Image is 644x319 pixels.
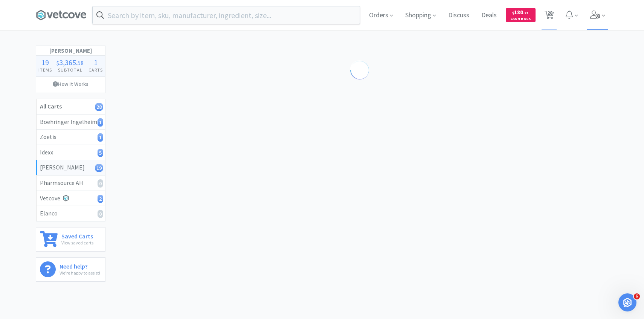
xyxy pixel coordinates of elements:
a: All Carts28 [36,99,105,114]
span: 180 [512,9,529,16]
a: Idexx5 [36,145,105,160]
p: View saved carts [61,239,93,246]
div: Boehringer Ingelheim [40,117,101,127]
a: Deals [478,12,500,19]
h4: Subtotal [54,66,86,73]
span: 1 [94,58,98,67]
a: Elanco0 [36,206,105,221]
a: Discuss [445,12,472,19]
span: 3,365 [59,58,76,67]
div: Elanco [40,209,101,218]
i: 28 [95,103,103,111]
a: Vetcove2 [36,191,105,206]
i: 5 [98,149,103,157]
div: [PERSON_NAME] [40,163,101,172]
strong: All Carts [40,102,62,110]
div: Vetcove [40,194,101,203]
span: Cash Back [510,17,531,22]
a: 28 [542,13,557,20]
div: Idexx [40,148,101,157]
span: 6 [634,293,640,299]
h4: Carts [86,66,105,73]
i: 0 [98,210,103,218]
div: . [54,59,86,66]
a: How It Works [36,77,105,91]
h1: [PERSON_NAME] [36,46,105,56]
h6: Saved Carts [61,231,93,239]
h6: Need help? [60,261,100,269]
a: Boehringer Ingelheim1 [36,114,105,130]
div: Zoetis [40,132,101,142]
a: Pharmsource AH0 [36,176,105,191]
div: Pharmsource AH [40,178,101,188]
i: 19 [95,164,103,172]
span: $ [56,59,59,67]
i: 1 [98,133,103,142]
h4: Items [36,66,54,73]
span: . 21 [523,11,529,15]
input: Search by item, sku, manufacturer, ingredient, size... [93,6,360,24]
p: We're happy to assist! [60,269,100,276]
span: 58 [78,59,84,67]
a: Saved CartsView saved carts [36,227,105,252]
a: [PERSON_NAME]19 [36,160,105,176]
span: $ [512,11,514,15]
i: 2 [98,195,103,203]
i: 1 [98,118,103,127]
iframe: Intercom live chat [618,293,636,311]
a: Zoetis1 [36,130,105,145]
a: $180.21Cash Back [506,5,536,25]
span: 19 [41,58,49,67]
i: 0 [98,179,103,188]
